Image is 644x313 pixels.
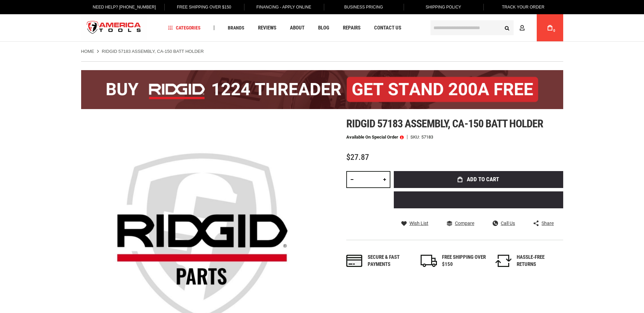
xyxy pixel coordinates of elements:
a: store logo [81,15,147,41]
span: Share [541,221,554,226]
span: $27.87 [346,152,369,162]
a: Compare [447,220,474,226]
div: 57183 [421,135,433,139]
span: Wish List [409,221,428,226]
div: Secure & fast payments [368,254,412,268]
span: Ridgid 57183 assembly, ca-150 batt holder [346,117,544,130]
img: America Tools [81,15,147,41]
a: Wish List [401,220,428,226]
a: Brands [225,23,247,33]
span: Categories [168,25,201,30]
img: BOGO: Buy the RIDGID® 1224 Threader (26092), get the 92467 200A Stand FREE! [81,70,563,109]
img: shipping [421,255,437,267]
a: Reviews [255,23,279,33]
a: Call Us [493,220,515,226]
span: Shipping Policy [426,5,461,9]
a: Categories [165,23,204,33]
strong: RIDGID 57183 ASSEMBLY, CA-150 BATT HOLDER [102,49,204,54]
span: Compare [455,221,474,226]
span: Call Us [501,221,515,226]
div: HASSLE-FREE RETURNS [517,254,561,268]
p: Available on Special Order [346,135,404,140]
span: Reviews [258,25,276,30]
span: Add to Cart [467,176,499,182]
button: Search [501,21,514,34]
img: returns [495,255,512,267]
span: Blog [318,25,329,30]
a: Home [81,48,94,55]
span: Contact Us [374,25,401,30]
strong: SKU [410,135,421,139]
a: About [287,23,308,33]
span: Brands [228,25,244,30]
a: Blog [315,23,332,33]
button: Add to Cart [394,171,563,188]
a: Repairs [340,23,364,33]
span: About [290,25,305,30]
div: FREE SHIPPING OVER $150 [442,254,486,268]
span: 0 [553,29,555,33]
span: Repairs [343,25,361,30]
img: payments [346,255,363,267]
a: Contact Us [371,23,404,33]
a: 0 [544,14,556,41]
